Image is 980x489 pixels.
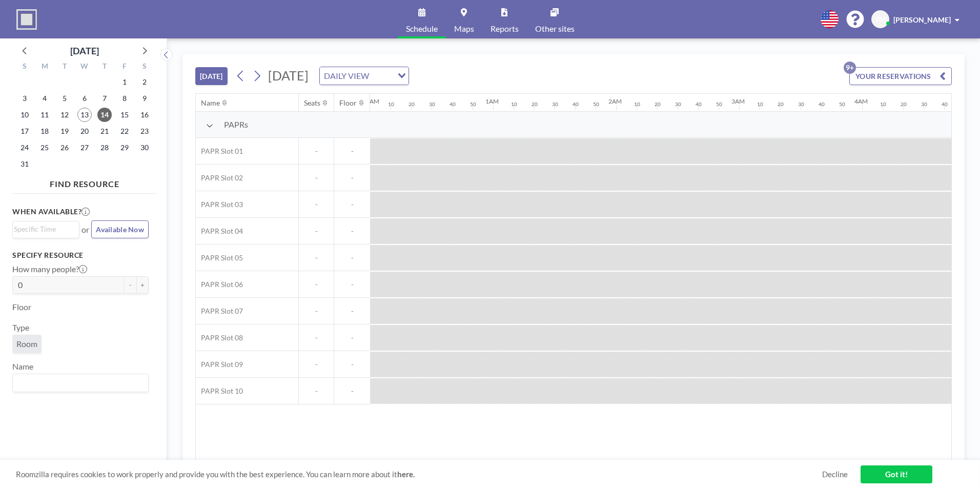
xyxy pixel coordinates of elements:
div: M [35,60,55,74]
span: Wednesday, August 20, 2025 [77,124,92,138]
span: Sunday, August 3, 2025 [17,91,32,106]
span: DAILY VIEW [322,69,371,83]
span: Other sites [535,25,575,33]
span: Saturday, August 9, 2025 [137,91,152,106]
div: 20 [655,101,661,108]
label: Type [12,322,29,333]
span: Roomzilla requires cookies to work properly and provide you with the best experience. You can lea... [16,470,822,479]
h4: FIND RESOURCE [12,175,157,189]
div: 50 [839,101,845,108]
span: Tuesday, August 12, 2025 [57,108,72,122]
div: S [15,60,35,74]
span: PAPR Slot 03 [196,200,243,209]
a: here. [397,470,415,479]
div: 40 [942,101,948,108]
span: Friday, August 22, 2025 [117,124,132,138]
div: 30 [429,101,435,108]
span: - [299,200,334,209]
span: Thursday, August 21, 2025 [97,124,112,138]
div: Seats [304,98,320,108]
div: 20 [901,101,907,108]
p: 9+ [844,62,856,74]
div: 40 [819,101,825,108]
div: Floor [339,98,357,108]
div: 2AM [608,97,622,105]
span: - [334,280,370,289]
span: - [334,200,370,209]
h3: Specify resource [12,251,149,260]
div: 30 [675,101,681,108]
div: 4AM [854,97,868,105]
div: 50 [593,101,599,108]
button: YOUR RESERVATIONS9+ [849,67,952,85]
span: - [299,307,334,316]
span: Monday, August 18, 2025 [37,124,52,138]
button: + [136,276,149,294]
span: Sunday, August 24, 2025 [17,140,32,155]
span: [DATE] [268,68,309,83]
span: - [299,386,334,396]
span: Wednesday, August 27, 2025 [77,140,92,155]
div: 20 [409,101,415,108]
div: W [75,60,95,74]
span: - [334,360,370,369]
span: Friday, August 29, 2025 [117,140,132,155]
div: 10 [634,101,640,108]
span: PAPR Slot 02 [196,173,243,182]
span: PAPR Slot 07 [196,307,243,316]
div: 30 [798,101,804,108]
span: Room [16,339,37,349]
span: - [299,173,334,182]
button: [DATE] [195,67,228,85]
a: Decline [822,470,848,479]
span: Saturday, August 30, 2025 [137,140,152,155]
div: 40 [450,101,456,108]
span: - [334,227,370,236]
a: Got it! [861,465,932,483]
span: Wednesday, August 13, 2025 [77,108,92,122]
div: 30 [552,101,558,108]
span: - [299,227,334,236]
div: 1AM [485,97,499,105]
span: Saturday, August 23, 2025 [137,124,152,138]
span: or [81,225,89,235]
span: Reports [491,25,519,33]
div: 40 [696,101,702,108]
span: - [299,333,334,342]
span: PAPR Slot 05 [196,253,243,262]
div: T [55,60,75,74]
div: 10 [388,101,394,108]
div: 10 [511,101,517,108]
span: - [334,333,370,342]
span: Sunday, August 17, 2025 [17,124,32,138]
span: Wednesday, August 6, 2025 [77,91,92,106]
span: - [334,307,370,316]
span: Schedule [406,25,438,33]
div: 10 [757,101,763,108]
div: 50 [470,101,476,108]
input: Search for option [372,69,392,83]
label: How many people? [12,264,87,274]
span: PAPR Slot 10 [196,386,243,396]
label: Floor [12,302,31,312]
span: - [299,147,334,156]
span: PAPRs [224,119,248,130]
div: S [134,60,154,74]
span: Monday, August 4, 2025 [37,91,52,106]
div: Search for option [13,374,148,392]
span: PAPR Slot 08 [196,333,243,342]
span: Tuesday, August 26, 2025 [57,140,72,155]
div: Search for option [320,67,409,85]
span: - [299,253,334,262]
div: 3AM [731,97,745,105]
div: 40 [573,101,579,108]
div: 30 [921,101,927,108]
div: 10 [880,101,886,108]
input: Search for option [14,223,73,235]
span: Sunday, August 31, 2025 [17,157,32,171]
div: 20 [778,101,784,108]
div: [DATE] [70,44,99,58]
span: PAPR Slot 01 [196,147,243,156]
span: - [334,173,370,182]
span: Available Now [96,225,144,234]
